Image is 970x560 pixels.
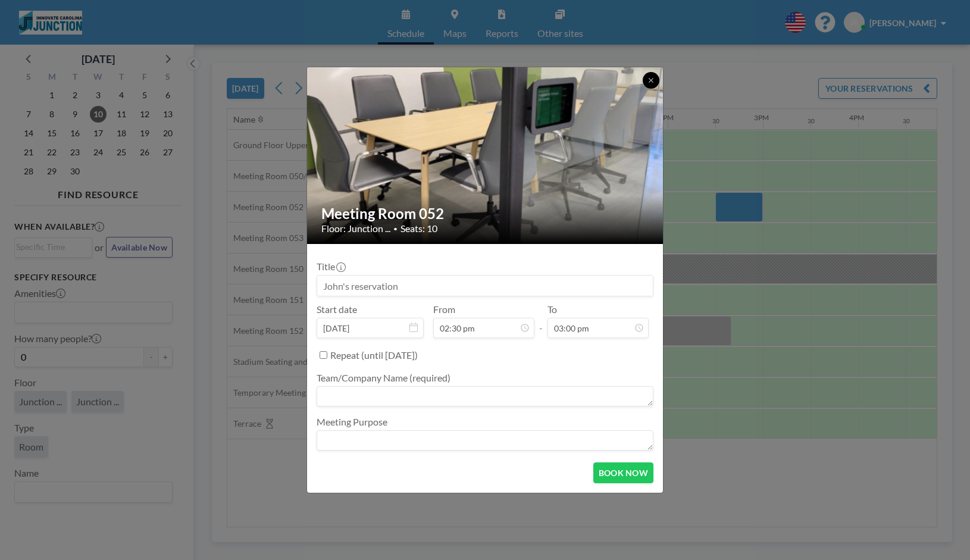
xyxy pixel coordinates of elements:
[547,304,557,315] label: To
[317,416,387,428] label: Meeting Purpose
[317,304,357,315] label: Start date
[330,349,418,361] label: Repeat (until [DATE])
[317,261,345,273] label: Title
[317,276,653,296] input: John's reservation
[393,224,398,233] span: •
[593,462,653,483] button: BOOK NOW
[433,304,455,315] label: From
[321,223,390,234] span: Floor: Junction ...
[317,372,450,384] label: Team/Company Name (required)
[539,308,543,334] span: -
[307,66,664,245] img: 537.jpg
[321,205,650,223] h2: Meeting Room 052
[400,223,437,234] span: Seats: 10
